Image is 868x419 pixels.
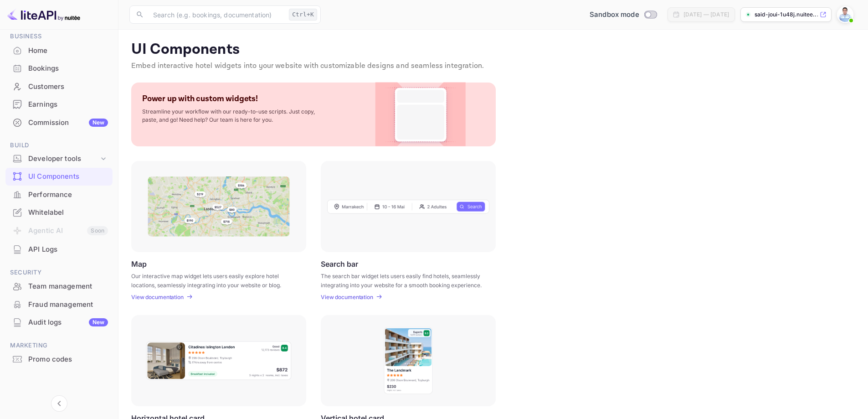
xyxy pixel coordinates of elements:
[28,118,108,128] div: Commission
[755,10,818,19] p: said-joui-1u48j.nuitee...
[7,7,80,22] img: LiteAPI logo
[131,294,184,300] p: View documentation
[148,5,285,24] input: Search (e.g. bookings, documentation)
[5,296,113,313] a: Fraud management
[28,171,108,182] div: UI Components
[131,61,855,72] p: Embed interactive hotel widgets into your website with customizable designs and seamless integrat...
[5,31,113,41] span: Business
[5,96,113,113] a: Earnings
[321,294,376,300] a: View documentation
[5,78,113,96] div: Customers
[131,272,295,288] p: Our interactive map widget lets users easily explore hotel locations, seamlessly integrating into...
[28,354,108,365] div: Promo codes
[28,190,108,200] div: Performance
[327,199,489,214] img: Search Frame
[5,278,113,295] div: Team management
[28,207,108,218] div: Whitelabel
[5,114,113,131] a: CommissionNew
[28,317,108,328] div: Audit logs
[131,294,186,300] a: View documentation
[384,83,457,146] img: Custom Widget PNG
[5,341,113,351] span: Marketing
[5,42,113,60] div: Home
[289,9,317,21] div: Ctrl+K
[28,281,108,292] div: Team management
[28,99,108,110] div: Earnings
[5,186,113,204] div: Performance
[51,395,67,412] button: Collapse navigation
[5,204,113,221] a: Whitelabel
[5,151,113,167] div: Developer tools
[5,60,113,78] div: Bookings
[148,176,290,237] img: Map Frame
[5,204,113,222] div: Whitelabel
[683,10,729,19] div: [DATE] — [DATE]
[28,154,99,164] div: Developer tools
[142,93,258,104] p: Power up with custom widgets!
[5,60,113,77] a: Bookings
[5,186,113,203] a: Performance
[131,41,855,59] p: UI Components
[5,241,113,258] a: API Logs
[5,96,113,114] div: Earnings
[590,10,639,20] span: Sandbox mode
[5,42,113,59] a: Home
[586,10,660,20] div: Switch to Production mode
[5,241,113,259] div: API Logs
[89,119,108,127] div: New
[5,351,113,367] a: Promo codes
[5,168,113,186] div: UI Components
[383,326,433,395] img: Vertical hotel card Frame
[5,114,113,132] div: CommissionNew
[89,318,108,326] div: New
[145,341,292,381] img: Horizontal hotel card Frame
[131,259,147,268] p: Map
[321,272,484,288] p: The search bar widget lets users easily find hotels, seamlessly integrating into your website for...
[5,278,113,295] a: Team management
[5,314,113,331] a: Audit logsNew
[5,314,113,331] div: Audit logsNew
[5,296,113,314] div: Fraud management
[28,300,108,310] div: Fraud management
[28,244,108,255] div: API Logs
[5,268,113,278] span: Security
[28,63,108,74] div: Bookings
[5,140,113,150] span: Build
[5,351,113,368] div: Promo codes
[321,259,358,268] p: Search bar
[28,82,108,92] div: Customers
[5,168,113,185] a: UI Components
[321,294,373,300] p: View documentation
[838,7,853,22] img: Said Joui
[5,78,113,95] a: Customers
[28,46,108,56] div: Home
[142,108,324,124] p: Streamline your workflow with our ready-to-use scripts. Just copy, paste, and go! Need help? Our ...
